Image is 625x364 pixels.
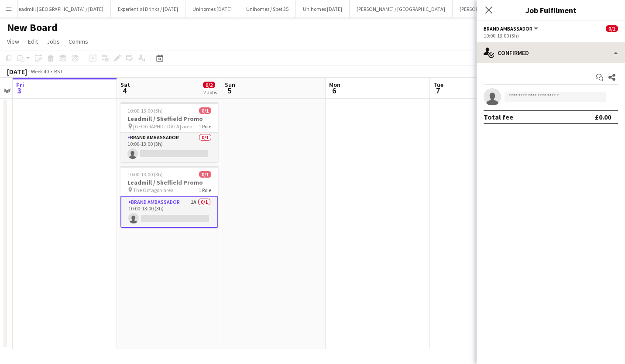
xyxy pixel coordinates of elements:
[185,0,239,17] button: Unihomes [DATE]
[239,0,296,17] button: Unihomes / Spet 25
[595,113,611,121] div: £0.00
[120,115,218,123] h3: Leadmill / Sheffield Promo
[127,171,163,178] span: 10:00-13:00 (3h)
[453,0,530,17] button: [PERSON_NAME]'s Sampling
[24,36,41,47] a: Edit
[484,25,532,32] span: Brand Ambassador
[484,25,539,32] button: Brand Ambassador
[9,0,111,17] button: Leadmill [GEOGRAPHIC_DATA] / [DATE]
[433,81,443,89] span: Tue
[111,0,185,17] button: Experiential Drinks / [DATE]
[29,68,51,75] span: Week 40
[65,36,92,47] a: Comms
[199,171,211,178] span: 0/1
[43,36,63,47] a: Jobs
[120,166,218,228] app-job-card: 10:00-13:00 (3h)0/1Leadmill / Sheffield Promo The Octagon area1 RoleBrand Ambassador1A0/110:00-13...
[7,21,58,34] h1: New Board
[296,0,350,17] button: Unihomes [DATE]
[133,187,174,193] span: The Octagon area
[606,25,618,32] span: 0/1
[120,102,218,162] app-job-card: 10:00-13:00 (3h)0/1Leadmill / Sheffield Promo [GEOGRAPHIC_DATA] area1 RoleBrand Ambassador0/110:0...
[203,82,215,88] span: 0/2
[328,86,340,96] span: 6
[477,42,625,63] div: Confirmed
[199,187,211,193] span: 1 Role
[47,38,60,45] span: Jobs
[484,32,618,39] div: 10:00-13:00 (3h)
[127,107,163,114] span: 10:00-13:00 (3h)
[15,86,24,96] span: 3
[28,38,38,45] span: Edit
[120,81,130,89] span: Sat
[119,86,130,96] span: 4
[133,123,192,130] span: [GEOGRAPHIC_DATA] area
[7,67,27,76] div: [DATE]
[199,123,211,130] span: 1 Role
[350,0,453,17] button: [PERSON_NAME] / [GEOGRAPHIC_DATA]
[69,38,88,45] span: Comms
[484,113,513,121] div: Total fee
[3,36,23,47] a: View
[7,38,19,45] span: View
[199,107,211,114] span: 0/1
[225,81,235,89] span: Sun
[432,86,443,96] span: 7
[120,133,218,162] app-card-role: Brand Ambassador0/110:00-13:00 (3h)
[54,68,63,75] div: BST
[16,81,24,89] span: Fri
[120,179,218,186] h3: Leadmill / Sheffield Promo
[477,4,625,16] h3: Job Fulfilment
[120,196,218,228] app-card-role: Brand Ambassador1A0/110:00-13:00 (3h)
[223,86,235,96] span: 5
[203,89,217,96] div: 2 Jobs
[329,81,340,89] span: Mon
